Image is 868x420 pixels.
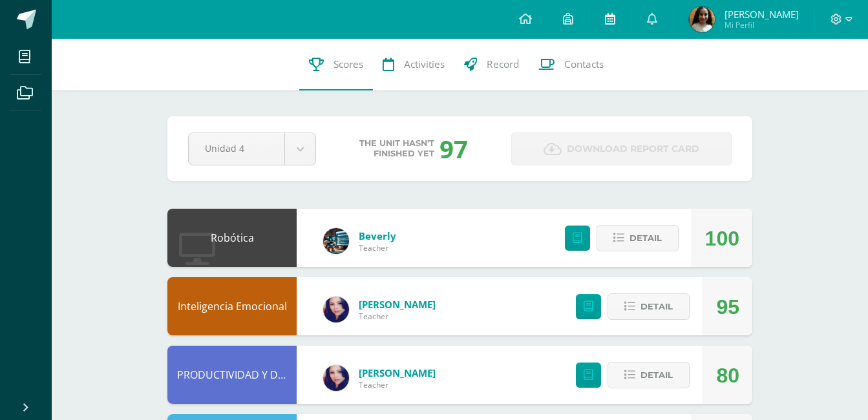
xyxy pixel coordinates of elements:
[323,297,349,322] img: e76a579e13c610acdf562ac292c9eab1.png
[359,311,436,322] span: Teacher
[205,133,268,163] span: Unidad 4
[333,58,363,71] span: Scores
[167,277,297,335] div: Inteligencia Emocional
[454,39,529,90] a: Record
[487,58,519,71] span: Record
[630,226,662,250] span: Detail
[716,278,739,336] div: 95
[359,229,396,242] a: Beverly
[689,6,715,32] img: 4bf7502f79f0740e24f6b79b054e4c13.png
[299,39,373,90] a: Scores
[608,293,690,320] button: Detail
[359,242,396,253] span: Teacher
[359,379,436,390] span: Teacher
[705,209,739,268] div: 100
[597,225,679,251] button: Detail
[564,58,604,71] span: Contacts
[716,346,739,404] div: 80
[359,366,436,379] a: [PERSON_NAME]
[167,209,297,267] div: Robótica
[323,365,349,391] img: e76a579e13c610acdf562ac292c9eab1.png
[439,132,468,165] div: 97
[640,363,673,387] span: Detail
[608,362,690,388] button: Detail
[640,295,673,319] span: Detail
[359,298,436,311] a: [PERSON_NAME]
[167,346,297,404] div: PRODUCTIVIDAD Y DESARROLLO
[404,58,445,71] span: Activities
[323,228,349,254] img: 34fa802e52f1a7c5000ca845efa31f00.png
[359,138,434,159] span: The unit hasn’t finished yet
[725,8,799,21] span: [PERSON_NAME]
[567,133,699,165] span: Download report card
[189,133,315,165] a: Unidad 4
[373,39,454,90] a: Activities
[725,19,799,30] span: Mi Perfil
[529,39,613,90] a: Contacts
